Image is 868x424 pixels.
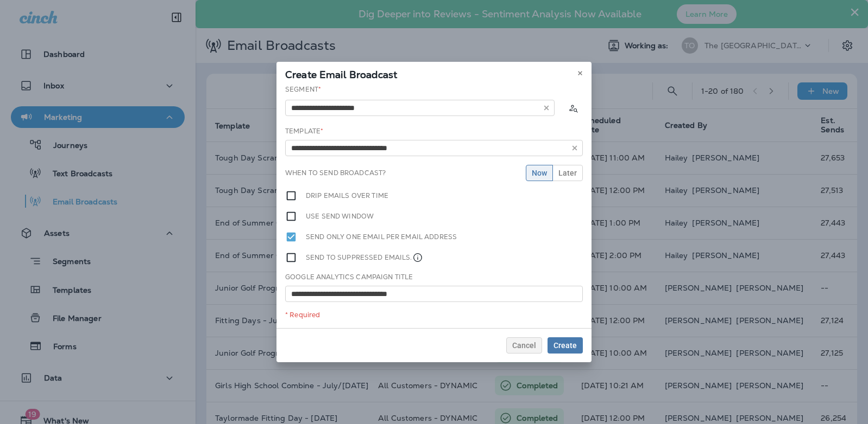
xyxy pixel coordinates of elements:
button: Calculate the estimated number of emails to be sent based on selected segment. (This could take a... [563,98,583,118]
label: Send to suppressed emails. [306,252,423,264]
label: Drip emails over time [306,190,388,202]
label: Segment [285,85,321,94]
span: Now [532,169,547,177]
span: Later [558,169,577,177]
label: Google Analytics Campaign Title [285,273,413,281]
label: Use send window [306,210,374,222]
div: * Required [285,311,583,319]
button: Later [552,165,583,181]
label: Send only one email per email address [306,231,457,243]
label: Template [285,127,323,136]
button: Cancel [506,337,542,354]
div: Create Email Broadcast [276,62,592,85]
span: Create [553,342,577,349]
button: Now [526,165,553,181]
button: Create [548,337,583,354]
span: Cancel [512,342,536,349]
label: When to send broadcast? [285,169,386,177]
